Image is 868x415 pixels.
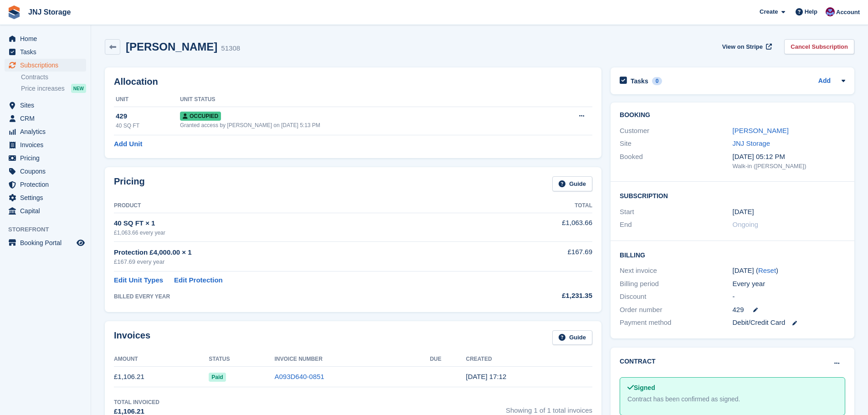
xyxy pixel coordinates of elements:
th: Created [466,352,592,367]
div: Site [620,138,732,149]
time: 2024-08-28 16:12:47 UTC [466,373,506,380]
h2: Tasks [631,77,648,85]
a: [PERSON_NAME] [733,127,789,134]
div: 40 SQ FT × 1 [114,218,488,229]
div: End [620,220,732,230]
span: Home [20,32,75,45]
th: Total [488,199,592,213]
div: [DATE] 05:12 PM [733,152,845,162]
div: Discount [620,292,732,302]
span: Subscriptions [20,59,75,72]
div: Debit/Credit Card [733,318,845,328]
span: Ongoing [733,220,759,228]
div: BILLED EVERY YEAR [114,292,488,301]
span: Price increases [21,84,65,93]
a: A093D640-0851 [274,373,324,380]
span: Settings [20,191,75,204]
h2: Subscription [620,191,845,200]
div: Billing period [620,279,732,289]
span: Help [805,7,817,16]
a: menu [5,205,86,217]
a: menu [5,99,86,112]
th: Unit Status [180,92,543,107]
a: Guide [552,330,592,345]
span: Paid [209,373,226,382]
div: Next invoice [620,266,732,276]
th: Due [430,352,466,367]
span: Sites [20,99,75,112]
span: Invoices [20,138,75,151]
td: £1,106.21 [114,367,209,387]
a: Guide [552,176,592,191]
div: 40 SQ FT [116,122,180,130]
a: menu [5,191,86,204]
span: Pricing [20,152,75,164]
a: Price increases NEW [21,83,86,93]
a: menu [5,46,86,58]
a: menu [5,32,86,45]
a: menu [5,236,86,249]
div: Customer [620,126,732,136]
time: 2024-08-28 00:00:00 UTC [733,207,754,217]
img: Jonathan Scrase [826,7,835,16]
a: Edit Unit Types [114,275,163,286]
a: menu [5,152,86,164]
a: JNJ Storage [733,139,770,147]
div: Every year [733,279,845,289]
div: Granted access by [PERSON_NAME] on [DATE] 5:13 PM [180,121,543,129]
h2: Contract [620,357,656,366]
h2: [PERSON_NAME] [126,41,217,53]
a: JNJ Storage [25,5,74,20]
span: Tasks [20,46,75,58]
a: menu [5,112,86,125]
span: Protection [20,178,75,191]
h2: Allocation [114,77,592,87]
span: Capital [20,205,75,217]
h2: Booking [620,112,845,119]
div: [DATE] ( ) [733,266,845,276]
div: 429 [116,111,180,122]
a: Add [818,76,831,87]
h2: Invoices [114,330,150,345]
a: Cancel Subscription [784,39,854,54]
a: Reset [758,266,776,274]
a: Preview store [75,237,86,248]
a: menu [5,125,86,138]
a: Add Unit [114,139,142,149]
span: Occupied [180,112,221,121]
div: 51308 [221,43,240,54]
div: Protection £4,000.00 × 1 [114,247,488,258]
div: Contract has been confirmed as signed. [627,395,837,404]
a: menu [5,178,86,191]
span: 429 [733,305,744,315]
a: Edit Protection [174,275,223,286]
div: Start [620,207,732,217]
div: 0 [652,77,663,85]
span: CRM [20,112,75,125]
a: menu [5,165,86,178]
span: Account [836,8,860,17]
div: £1,231.35 [488,291,592,301]
a: menu [5,59,86,72]
a: menu [5,138,86,151]
div: NEW [71,84,86,93]
div: Booked [620,152,732,171]
img: stora-icon-8386f47178a22dfd0bd8f6a31ec36ba5ce8667c1dd55bd0f319d3a0aa187defe.svg [7,5,21,19]
th: Unit [114,92,180,107]
th: Status [209,352,274,367]
th: Amount [114,352,209,367]
div: £1,063.66 every year [114,229,488,237]
span: Analytics [20,125,75,138]
th: Invoice Number [274,352,430,367]
div: Signed [627,383,837,393]
div: Order number [620,305,732,315]
span: Storefront [8,225,91,234]
td: £1,063.66 [488,213,592,241]
div: Total Invoiced [114,398,159,406]
span: View on Stripe [722,42,763,51]
span: Coupons [20,165,75,178]
h2: Billing [620,250,845,259]
a: View on Stripe [719,39,774,54]
h2: Pricing [114,176,145,191]
td: £167.69 [488,242,592,272]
